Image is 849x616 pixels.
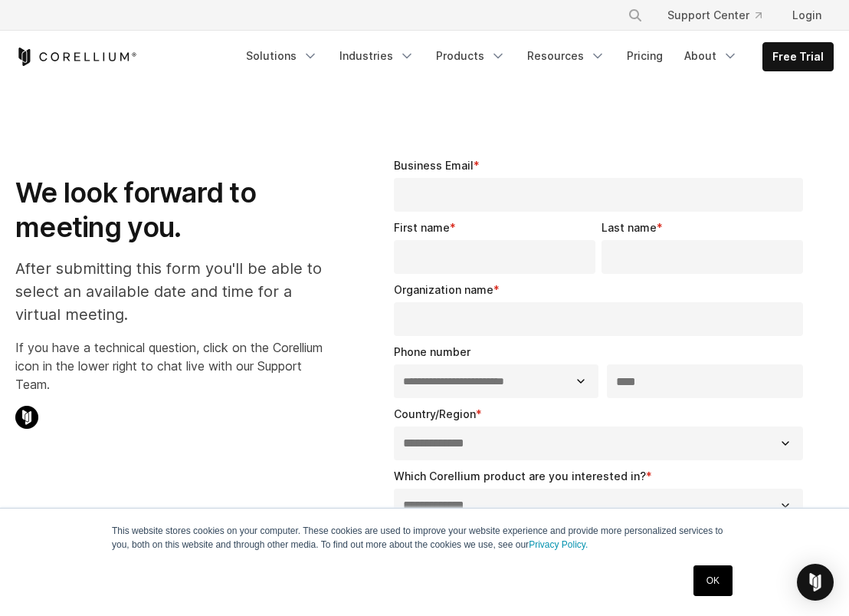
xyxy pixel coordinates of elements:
[237,42,834,71] div: Navigation Menu
[763,43,833,71] a: Free Trial
[602,221,657,234] span: Last name
[427,42,515,70] a: Products
[394,469,646,483] span: Which Corellium product are you interested in?
[112,524,737,552] p: This website stores cookies on your computer. These cookies are used to improve your website expe...
[394,407,476,420] span: Country/Region
[529,539,588,550] a: Privacy Policy.
[15,48,137,66] a: Corellium Home
[693,565,733,596] a: OK
[797,564,834,601] div: Open Intercom Messenger
[394,345,470,358] span: Phone number
[15,406,38,429] img: Corellium Chat Icon
[15,338,339,394] p: If you have a technical question, click on the Corellium icon in the lower right to chat live wit...
[518,42,615,70] a: Resources
[394,159,474,172] span: Business Email
[675,42,747,70] a: About
[237,42,327,70] a: Solutions
[394,283,493,296] span: Organization name
[655,2,774,29] a: Support Center
[780,2,834,29] a: Login
[15,176,339,245] h1: We look forward to meeting you.
[609,2,834,29] div: Navigation Menu
[621,2,649,29] button: Search
[330,42,424,70] a: Industries
[394,221,450,234] span: First name
[618,42,672,70] a: Pricing
[15,257,339,326] p: After submitting this form you'll be able to select an available date and time for a virtual meet...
